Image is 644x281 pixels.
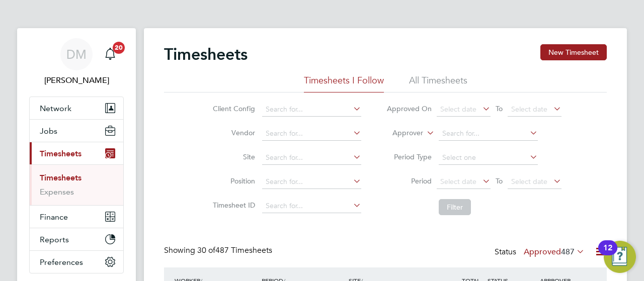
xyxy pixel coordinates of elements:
div: Showing [164,245,274,256]
label: Site [210,152,255,161]
span: 487 Timesheets [197,245,272,255]
button: Timesheets [30,142,123,164]
span: Select date [511,177,547,186]
a: Expenses [40,187,74,197]
button: New Timesheet [540,44,607,60]
button: Filter [439,199,471,215]
button: Finance [30,206,123,228]
a: DM[PERSON_NAME] [29,38,124,86]
label: Position [210,176,255,185]
span: Timesheets [40,149,82,158]
div: Status [495,245,587,259]
input: Search for... [262,199,361,213]
li: All Timesheets [409,74,467,92]
span: Select date [440,105,476,114]
input: Search for... [262,103,361,117]
input: Search for... [262,151,361,165]
input: Search for... [262,127,361,141]
input: Search for... [262,175,361,189]
span: 487 [561,247,575,257]
span: DM [66,48,87,61]
label: Client Config [210,104,255,113]
span: Danielle Murphy [29,74,124,86]
div: Timesheets [30,164,123,205]
span: 20 [113,42,125,54]
button: Preferences [30,251,123,273]
h2: Timesheets [164,44,248,64]
button: Reports [30,228,123,250]
label: Period [386,176,432,185]
span: 30 of [197,245,215,255]
button: Jobs [30,120,123,142]
input: Search for... [439,127,538,141]
button: Network [30,97,123,119]
label: Vendor [210,128,255,137]
span: To [493,102,506,115]
div: 12 [603,248,612,261]
label: Approver [378,128,423,138]
label: Period Type [386,152,432,161]
span: Select date [511,105,547,114]
input: Select one [439,151,538,165]
span: Reports [40,235,69,244]
label: Approved [524,247,585,257]
label: Approved On [386,104,432,113]
label: Timesheet ID [210,201,255,210]
li: Timesheets I Follow [304,74,384,92]
a: 20 [100,38,120,70]
a: Timesheets [40,173,82,182]
span: Select date [440,177,476,186]
span: Finance [40,212,68,222]
span: Jobs [40,126,57,136]
span: To [493,174,506,188]
button: Open Resource Center, 12 new notifications [604,241,636,273]
span: Preferences [40,257,83,267]
span: Network [40,104,71,113]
